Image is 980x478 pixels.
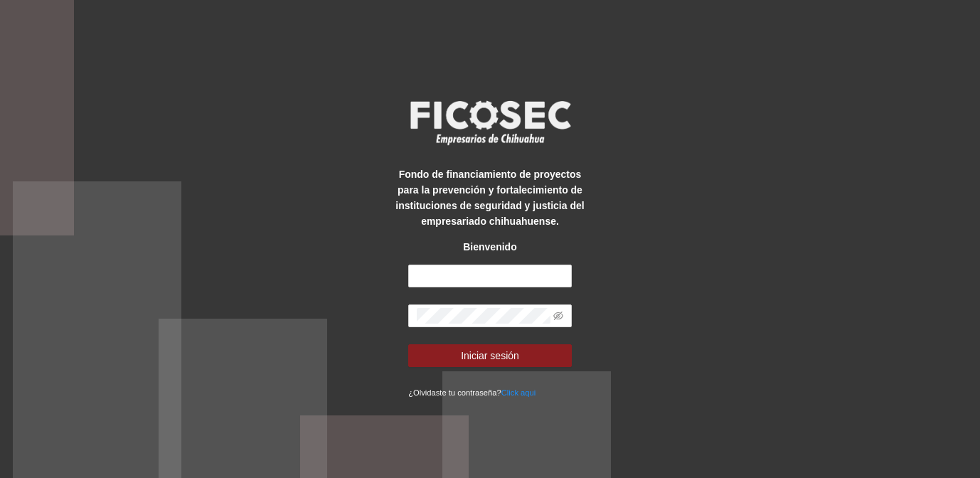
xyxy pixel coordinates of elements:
strong: Fondo de financiamiento de proyectos para la prevención y fortalecimiento de instituciones de seg... [395,169,584,227]
span: Iniciar sesión [461,348,519,363]
strong: Bienvenido [463,241,516,253]
span: eye-invisible [553,311,563,321]
small: ¿Olvidaste tu contraseña? [408,388,536,397]
img: logo [401,96,579,149]
button: Iniciar sesión [408,344,572,367]
a: Click aqui [501,388,536,397]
